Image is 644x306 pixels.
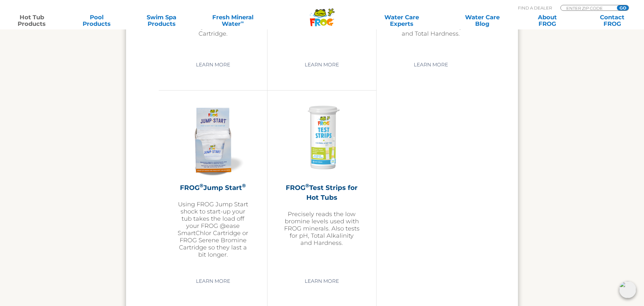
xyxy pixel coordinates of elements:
a: ContactFROG [587,14,637,27]
sup: ® [305,182,309,189]
input: Zip Code Form [566,5,610,11]
sup: ® [242,182,246,189]
a: Learn More [297,275,346,287]
img: openIcon [619,281,636,298]
sup: ® [200,182,203,189]
a: Learn More [406,59,456,71]
input: GO [617,5,629,10]
a: AboutFROG [522,14,573,27]
p: Precisely reads the low bromine levels used with FROG minerals. Also tests for pH, Total Alkalini... [284,211,360,246]
p: Using FROG Jump Start shock to start-up your tub takes the load off your FROG @ease SmartChlor Ca... [175,201,251,258]
a: PoolProducts [72,14,122,27]
a: FROG®Test Strips for Hot TubsPrecisely reads the low bromine levels used with FROG minerals. Also... [284,100,360,270]
a: Learn More [188,275,238,287]
sup: ∞ [241,19,244,25]
a: Learn More [297,59,346,71]
a: Learn More [188,59,238,71]
h2: FROG Jump Start [175,183,251,193]
a: Fresh MineralWater∞ [201,14,264,27]
img: jump-start-300x300.png [175,100,251,176]
a: Water CareExperts [361,14,443,27]
a: Water CareBlog [457,14,508,27]
a: Hot TubProducts [7,14,57,27]
img: Frog-Test-Strip-bottle-300x300.png [284,100,360,176]
a: FROG®Jump Start®Using FROG Jump Start shock to start-up your tub takes the load off your FROG @ea... [175,100,251,270]
h2: FROG Test Strips for Hot Tubs [284,183,360,202]
a: Swim SpaProducts [136,14,187,27]
p: Find A Dealer [518,5,552,11]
